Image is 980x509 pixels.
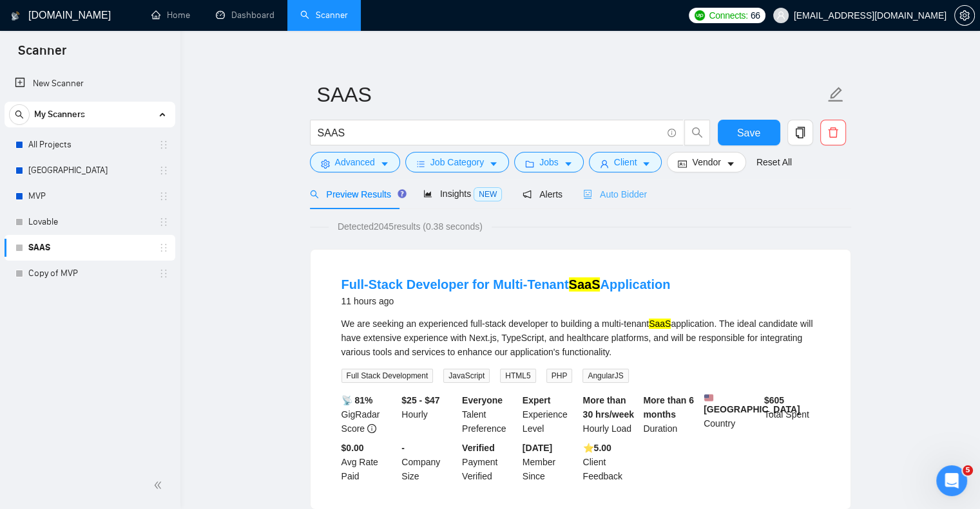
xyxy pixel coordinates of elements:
[762,393,822,436] div: Total Spent
[820,120,846,145] button: delete
[151,10,190,21] a: homeHome
[642,159,651,169] span: caret-down
[28,261,151,286] a: Copy of MVP
[399,393,459,436] div: Hourly
[546,369,573,383] span: PHP
[684,120,710,145] button: search
[581,393,641,436] div: Hourly Load
[474,187,502,201] span: NEW
[339,393,399,436] div: GigRadar Score
[614,155,637,169] span: Client
[339,441,399,483] div: Avg Rate Paid
[159,243,169,253] span: holder
[34,102,85,127] span: My Scanners
[159,165,169,176] span: holder
[159,140,169,150] span: holder
[963,465,973,476] span: 5
[9,104,30,125] button: search
[500,369,535,383] span: HTML5
[310,190,319,199] span: search
[523,190,532,199] span: notification
[318,125,662,141] input: Search Freelance Jobs...
[401,395,439,405] b: $25 - $47
[28,209,151,235] a: Lovable
[401,443,405,453] b: -
[582,369,628,383] span: AngularJS
[443,369,490,383] span: JavaScript
[405,152,509,172] button: barsJob Categorycaret-down
[756,155,792,169] a: Reset All
[423,189,432,198] span: area-chart
[15,71,165,97] a: New Scanner
[159,268,169,279] span: holder
[462,395,503,405] b: Everyone
[520,441,581,483] div: Member Since
[28,183,151,209] a: MVP
[583,189,647,199] span: Auto Bidder
[668,129,676,137] span: info-circle
[704,393,713,402] img: 🇺🇸
[28,132,151,158] a: All Projects
[396,188,408,199] div: Tooltip anchor
[341,395,373,405] b: 📡 81%
[489,159,498,169] span: caret-down
[583,190,592,199] span: robot
[28,235,151,261] a: SAAS
[159,191,169,201] span: holder
[954,5,975,26] button: setting
[776,11,785,20] span: user
[583,443,611,453] b: ⭐️ 5.00
[5,102,175,286] li: My Scanners
[667,152,745,172] button: idcardVendorcaret-down
[341,293,671,309] div: 11 hours ago
[399,441,459,483] div: Company Size
[821,127,845,138] span: delete
[936,465,967,496] iframe: Intercom live chat
[643,395,694,420] b: More than 6 months
[649,319,671,329] mark: SaaS
[523,443,552,453] b: [DATE]
[764,395,784,405] b: $ 605
[569,277,600,292] mark: SaaS
[709,8,747,23] span: Connects:
[523,395,551,405] b: Expert
[695,10,705,21] img: upwork-logo.png
[788,127,812,138] span: copy
[678,159,687,169] span: idcard
[430,155,484,169] span: Job Category
[640,393,701,436] div: Duration
[321,159,330,169] span: setting
[300,10,348,21] a: searchScanner
[310,189,403,199] span: Preview Results
[737,125,760,141] span: Save
[459,393,520,436] div: Talent Preference
[310,152,400,172] button: settingAdvancedcaret-down
[216,10,274,21] a: dashboardDashboard
[704,393,800,414] b: [GEOGRAPHIC_DATA]
[416,159,425,169] span: bars
[589,152,662,172] button: userClientcaret-down
[955,10,974,21] span: setting
[341,317,820,359] div: We are seeking an experienced full-stack developer to building a multi-tenant application. The id...
[583,395,634,420] b: More than 30 hrs/week
[462,443,495,453] b: Verified
[159,217,169,227] span: holder
[5,71,175,97] li: New Scanner
[692,155,720,169] span: Vendor
[685,127,709,138] span: search
[525,159,534,169] span: folder
[954,10,975,21] a: setting
[10,110,29,119] span: search
[367,424,376,433] span: info-circle
[718,120,780,145] button: Save
[153,479,166,492] span: double-left
[751,8,760,23] span: 66
[335,155,375,169] span: Advanced
[317,79,825,111] input: Scanner name...
[341,277,671,292] a: Full-Stack Developer for Multi-TenantSaaSApplication
[701,393,762,436] div: Country
[539,155,559,169] span: Jobs
[423,189,502,199] span: Insights
[329,219,492,234] span: Detected 2045 results (0.38 seconds)
[600,159,609,169] span: user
